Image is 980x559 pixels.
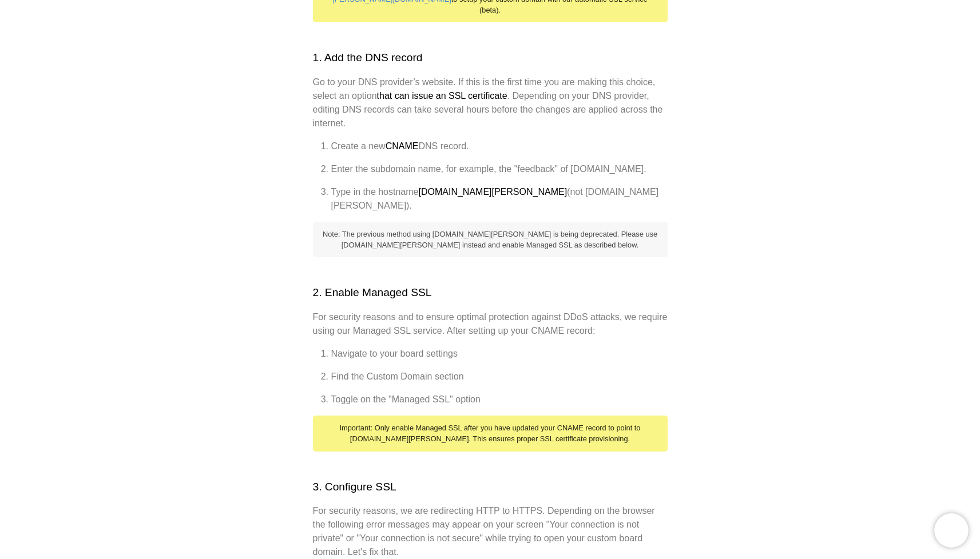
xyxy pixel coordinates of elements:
p: Go to your DNS provider’s website. If this is the first time you are making this choice, select a... [313,75,668,130]
li: Find the Custom Domain section [331,370,668,384]
p: For security reasons, we are redirecting HTTP to HTTPS. Depending on the browser the following er... [313,504,668,559]
strong: CNAME [386,141,419,151]
li: Toggle on the "Managed SSL" option [331,393,668,406]
strong: [DOMAIN_NAME][PERSON_NAME] [418,187,567,197]
iframe: Chatra live chat [934,513,969,548]
li: Navigate to your board settings [331,347,668,361]
p: For security reasons and to ensure optimal protection against DDoS attacks, we require using our ... [313,310,668,338]
strong: that can issue an SSL certificate [377,91,507,101]
div: Note: The previous method using [DOMAIN_NAME][PERSON_NAME] is being deprecated. Please use [DOMAI... [313,222,668,257]
div: Important: Only enable Managed SSL after you have updated your CNAME record to point to [DOMAIN_N... [313,416,668,451]
h2: 3. Configure SSL [313,479,668,496]
h2: 1. Add the DNS record [313,50,668,66]
li: Enter the subdomain name, for example, the "feedback" of [DOMAIN_NAME]. [331,162,668,176]
li: Type in the hostname (not [DOMAIN_NAME][PERSON_NAME]). [331,185,668,213]
h2: 2. Enable Managed SSL [313,285,668,301]
li: Create a new DNS record. [331,139,668,153]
